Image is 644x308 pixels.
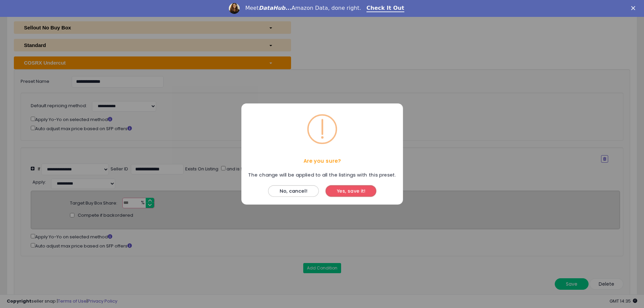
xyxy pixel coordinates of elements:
[245,171,399,179] div: The change will be applied to all the listings with this preset.
[326,185,376,197] button: Yes, save it!
[229,3,240,14] img: Profile image for Georgie
[268,185,319,197] button: No, cancel!
[259,5,291,11] i: DataHub...
[241,151,403,171] div: Are you sure?
[366,5,404,12] a: Check It Out
[245,5,361,11] div: Meet Amazon Data, done right.
[631,6,638,10] div: Close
